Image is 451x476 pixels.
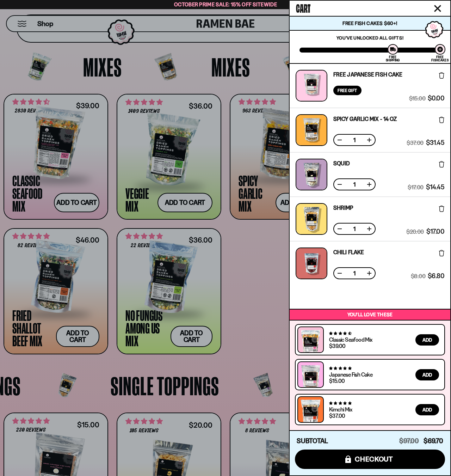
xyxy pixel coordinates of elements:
div: Free Shipping [386,55,400,62]
h4: Subtotal [297,438,328,445]
span: $14.45 [426,184,444,190]
button: Add [415,404,439,415]
a: Spicy Garlic Mix - 14 oz [333,116,397,122]
div: $39.00 [329,343,345,349]
button: Add [415,369,439,380]
span: 1 [349,137,360,143]
p: You’ll love these [291,311,449,318]
span: $17.00 [408,184,423,190]
a: Classic Seafood Mix [329,336,372,343]
a: Squid [333,160,350,166]
button: checkout [295,450,445,469]
span: 1 [349,182,360,187]
span: $6.80 [428,273,444,279]
p: You've unlocked all gifts! [299,35,440,41]
div: $15.00 [329,378,345,384]
span: Add [422,372,432,377]
span: $97.00 [399,437,419,445]
span: $17.00 [426,228,444,235]
span: $0.00 [428,95,444,102]
span: Add [422,337,432,342]
span: $20.00 [406,228,424,235]
div: Free Gift [333,86,362,95]
span: October Prime Sale: 15% off Sitewide [174,1,277,8]
span: 4.68 stars [329,331,351,336]
span: $69.70 [424,437,443,445]
button: Close cart [432,3,443,14]
a: Shrimp [333,205,353,210]
div: $37.00 [329,413,345,419]
a: Japanese Fish Cake [329,371,372,378]
span: $8.00 [411,273,425,279]
a: Kimchi Mix [329,406,352,413]
span: $31.45 [426,140,444,146]
span: checkout [355,455,393,463]
span: $15.00 [409,95,425,102]
span: Add [422,407,432,412]
span: 1 [349,270,360,276]
span: Cart [296,0,310,14]
button: Add [415,334,439,346]
span: Free Fish Cakes $60+! [342,20,397,26]
span: 1 [349,226,360,232]
span: 4.76 stars [329,401,351,405]
span: $37.00 [407,140,423,146]
a: Chili Flake [333,249,364,255]
a: Free Japanese Fish Cake [333,72,402,77]
span: 4.77 stars [329,366,351,371]
div: Free Fishcakes [431,55,449,62]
